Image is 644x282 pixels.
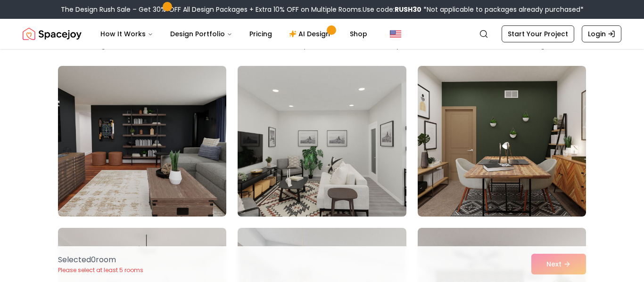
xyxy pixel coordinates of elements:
a: Pricing [242,24,280,43]
b: RUSH30 [395,5,421,14]
p: Selected 0 room [58,254,143,266]
a: AI Design [281,24,340,43]
p: Please select at least 5 rooms [58,266,143,274]
a: Spacejoy [23,24,82,43]
a: Shop [342,24,375,43]
img: Room room-1 [58,66,226,217]
button: How It Works [93,24,161,43]
span: Use code: [363,5,421,14]
nav: Global [23,19,621,49]
a: Login [582,25,621,42]
button: Design Portfolio [163,24,240,43]
img: United States [390,28,401,40]
div: The Design Rush Sale – Get 30% OFF All Design Packages + Extra 10% OFF on Multiple Rooms. [61,5,584,14]
nav: Main [93,24,375,43]
span: *Not applicable to packages already purchased* [421,5,584,14]
img: Room room-3 [418,66,586,217]
a: Start Your Project [502,25,574,42]
img: Room room-2 [233,62,410,220]
img: Spacejoy Logo [23,24,82,43]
